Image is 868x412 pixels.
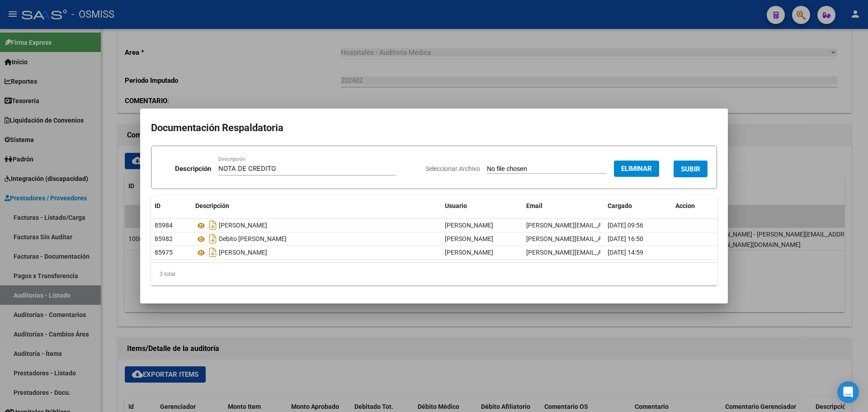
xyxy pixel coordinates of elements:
[445,222,493,229] span: [PERSON_NAME]
[681,165,700,173] span: SUBIR
[526,222,723,229] span: [PERSON_NAME][EMAIL_ADDRESS][PERSON_NAME][DOMAIN_NAME]
[175,164,211,174] p: Descripción
[207,218,219,232] i: Descargar documento
[155,235,173,242] span: 85982
[674,161,708,177] button: SUBIR
[608,222,643,229] span: [DATE] 09:56
[675,202,695,209] span: Accion
[445,249,493,256] span: [PERSON_NAME]
[608,249,643,256] span: [DATE] 14:59
[425,165,480,172] span: Seleccionar Archivo
[608,235,643,242] span: [DATE] 16:50
[151,119,717,137] h2: Documentación Respaldatoria
[195,202,229,209] span: Descripción
[614,161,659,177] button: Eliminar
[526,249,723,256] span: [PERSON_NAME][EMAIL_ADDRESS][PERSON_NAME][DOMAIN_NAME]
[441,196,523,216] datatable-header-cell: Usuario
[445,202,467,209] span: Usuario
[621,165,652,173] span: Eliminar
[604,196,672,216] datatable-header-cell: Cargado
[207,232,219,246] i: Descargar documento
[155,249,173,256] span: 85975
[672,196,717,216] datatable-header-cell: Accion
[151,263,717,285] div: 3 total
[526,202,542,209] span: Email
[155,222,173,229] span: 85984
[192,196,441,216] datatable-header-cell: Descripción
[526,235,723,242] span: [PERSON_NAME][EMAIL_ADDRESS][PERSON_NAME][DOMAIN_NAME]
[195,245,438,260] div: [PERSON_NAME]
[151,196,192,216] datatable-header-cell: ID
[207,245,219,260] i: Descargar documento
[195,232,438,246] div: Debito [PERSON_NAME]
[155,202,160,209] span: ID
[523,196,604,216] datatable-header-cell: Email
[608,202,632,209] span: Cargado
[195,218,438,232] div: [PERSON_NAME]
[837,381,859,403] div: Open Intercom Messenger
[445,235,493,242] span: [PERSON_NAME]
